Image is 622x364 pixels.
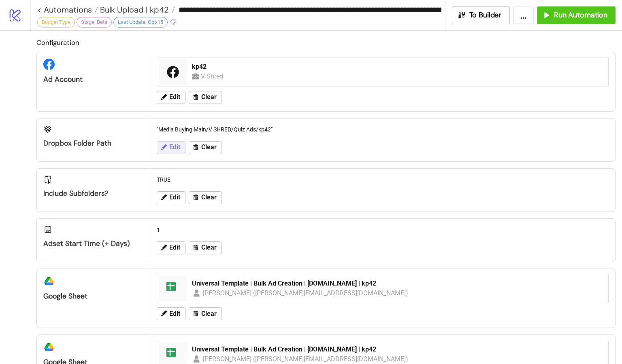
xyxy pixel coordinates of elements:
[43,292,143,301] div: Google Sheet
[36,37,616,48] h2: Configuration
[113,17,168,28] div: Last Update: Oct-15
[153,172,612,187] div: TRUE
[452,6,510,24] button: To Builder
[153,122,612,137] div: "Media Buying Main/V SHRED/Quiz Ads/kp42"
[201,144,217,151] span: Clear
[43,139,143,148] div: Dropbox Folder Path
[189,307,222,320] button: Clear
[192,62,603,71] div: kp42
[201,93,217,101] span: Clear
[169,194,180,201] span: Edit
[157,191,185,204] button: Edit
[189,191,222,204] button: Clear
[554,11,607,20] span: Run Automation
[189,91,222,104] button: Clear
[169,93,180,101] span: Edit
[169,244,180,251] span: Edit
[203,354,409,364] div: [PERSON_NAME] ([PERSON_NAME][EMAIL_ADDRESS][DOMAIN_NAME])
[157,241,185,254] button: Edit
[43,239,143,248] div: Adset Start Time (+ Days)
[43,75,143,84] div: Ad Account
[201,194,217,201] span: Clear
[203,288,409,298] div: [PERSON_NAME] ([PERSON_NAME][EMAIL_ADDRESS][DOMAIN_NAME])
[157,91,185,104] button: Edit
[513,6,534,24] button: ...
[192,345,603,354] div: Universal Template | Bulk Ad Creation | [DOMAIN_NAME] | kp42
[37,17,75,28] div: Budget Type
[98,4,169,15] span: Bulk Upload | kp42
[37,6,98,14] a: < Automations
[201,244,217,251] span: Clear
[157,141,185,154] button: Edit
[169,144,180,151] span: Edit
[469,11,502,20] span: To Builder
[169,310,180,317] span: Edit
[201,310,217,317] span: Clear
[43,189,143,198] div: Include Subfolders?
[77,17,112,28] div: Stage: Beta
[192,279,603,288] div: Universal Template | Bulk Ad Creation | [DOMAIN_NAME] | kp42
[189,141,222,154] button: Clear
[98,6,175,14] a: Bulk Upload | kp42
[189,241,222,254] button: Clear
[201,71,226,81] div: V Shred
[153,222,612,237] div: 1
[537,6,616,24] button: Run Automation
[157,307,185,320] button: Edit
